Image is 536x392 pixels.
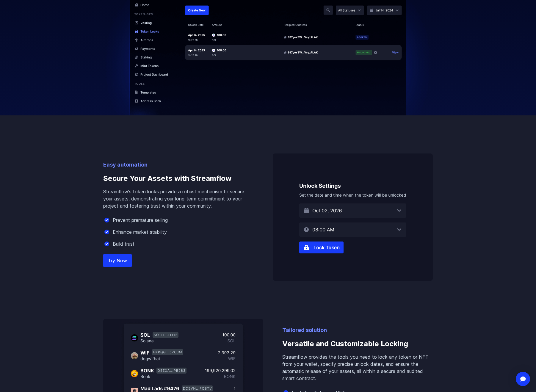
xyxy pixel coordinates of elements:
p: Streamflow's token locks provide a robust mechanism to secure your assets, demonstrating your lon... [103,188,254,209]
a: Try Now [103,254,132,267]
p: Easy automation [103,161,254,169]
p: Enhance market stability [113,228,167,236]
h3: Versatile and Customizable Locking [282,334,433,353]
div: Open Intercom Messenger [516,372,530,386]
p: Prevent premature selling [113,217,168,224]
p: Build trust [113,240,134,247]
img: Secure Your Assets with Streamflow [273,153,433,281]
h3: Secure Your Assets with Streamflow [103,169,254,188]
p: Tailored solution [282,326,433,334]
p: Streamflow provides the tools you need to lock any token or NFT from your wallet, specify precise... [282,353,433,382]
